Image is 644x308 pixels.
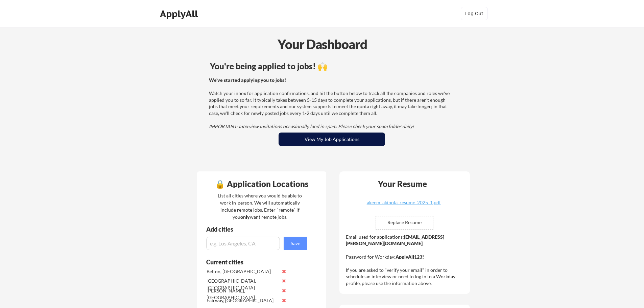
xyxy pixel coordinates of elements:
em: IMPORTANT: Interview invitations occasionally land in spam. Please check your spam folder daily! [209,123,414,129]
div: Current cities [206,259,300,265]
div: Your Resume [369,180,436,188]
div: Your Dashboard [1,34,644,54]
input: e.g. Los Angeles, CA [206,237,280,250]
div: Add cities [206,226,309,232]
div: ApplyAll [160,8,200,20]
a: akeem_akinola_resume_2025_1.pdf [363,200,444,211]
strong: [EMAIL_ADDRESS][PERSON_NAME][DOMAIN_NAME] [346,234,444,246]
div: Belton, [GEOGRAPHIC_DATA] [207,268,278,275]
div: Email used for applications: Password for Workday: If you are asked to "verify your email" in ord... [346,234,465,287]
button: View My Job Applications [279,133,385,146]
div: [GEOGRAPHIC_DATA], [GEOGRAPHIC_DATA] [207,278,278,291]
strong: We've started applying you to jobs! [209,77,286,83]
strong: ApplyAll123! [396,254,424,260]
div: Watch your inbox for application confirmations, and hit the button below to track all the compani... [209,77,453,130]
div: Fairway, [GEOGRAPHIC_DATA] [207,297,278,304]
div: You're being applied to jobs! 🙌 [210,62,454,70]
div: 🔒 Application Locations [199,180,325,188]
div: [PERSON_NAME], [GEOGRAPHIC_DATA] [207,287,278,301]
strong: only [240,214,250,220]
button: Save [284,237,307,250]
div: List all cities where you would be able to work in-person. We will automatically include remote j... [213,192,306,220]
div: akeem_akinola_resume_2025_1.pdf [363,200,444,205]
button: Log Out [461,7,488,20]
